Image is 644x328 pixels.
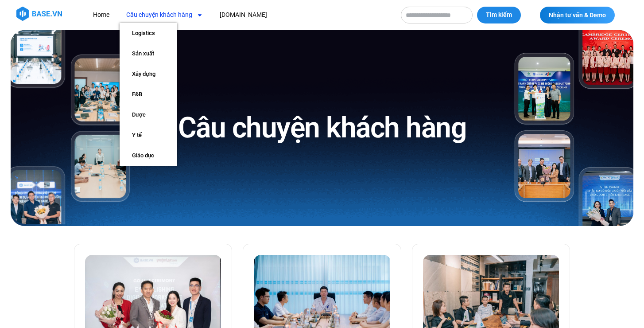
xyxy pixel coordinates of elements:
[540,7,615,23] a: Nhận tư vấn & Demo
[86,7,392,23] nav: Menu
[120,64,177,84] a: Xây dựng
[120,7,209,23] a: Câu chuyện khách hàng
[86,7,116,23] a: Home
[120,23,177,166] ul: Câu chuyện khách hàng
[120,84,177,105] a: F&B
[486,11,512,20] span: Tìm kiếm
[178,109,466,146] h1: Câu chuyện khách hàng
[213,7,274,23] a: [DOMAIN_NAME]
[120,23,177,43] a: Logistics
[120,105,177,125] a: Dược
[120,145,177,166] a: Giáo dục
[120,125,177,145] a: Y tế
[477,7,521,23] button: Tìm kiếm
[549,12,606,18] span: Nhận tư vấn & Demo
[120,43,177,64] a: Sản xuất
